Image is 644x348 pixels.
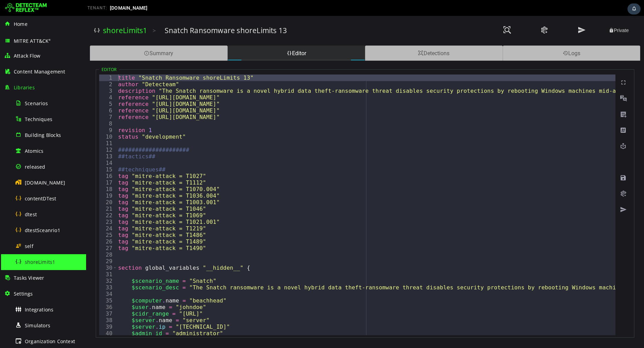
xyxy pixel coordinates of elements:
[13,157,31,163] div: 16
[13,229,31,236] div: 27
[13,150,31,157] div: 15
[25,259,55,265] span: shoreLimits1
[13,118,31,124] div: 10
[142,30,279,45] div: Editor
[13,177,31,183] div: 19
[13,203,31,209] div: 23
[13,163,31,170] div: 17
[25,322,50,329] span: Simulators
[13,275,31,281] div: 34
[13,242,31,249] div: 29
[13,255,31,262] div: 31
[14,68,65,75] span: Content Management
[13,262,31,268] div: 32
[27,249,31,255] span: Toggle code folding, rows 30 through 156
[13,301,31,308] div: 38
[25,163,45,170] span: released
[13,236,31,242] div: 28
[13,295,31,301] div: 37
[13,308,31,314] div: 39
[4,30,142,45] div: Summary
[110,5,148,11] span: [DOMAIN_NAME]
[5,2,47,13] img: Detecteam logo
[13,314,31,321] div: 40
[13,281,31,288] div: 35
[14,52,40,59] span: Attack Flow
[14,38,51,44] span: MITRE ATT&CK
[14,21,28,27] span: Home
[25,306,53,313] span: Integrations
[627,3,641,14] div: Task Notifications
[13,137,31,144] div: 13
[17,10,61,19] a: shoreLimits1
[13,111,31,118] div: 9
[13,144,31,150] div: 14
[13,98,31,105] div: 7
[25,100,48,107] span: Scenarios
[25,211,37,218] span: dtest
[14,84,35,91] span: Libraries
[13,222,31,229] div: 26
[13,196,31,203] div: 22
[13,78,31,85] div: 4
[523,12,543,17] span: Private
[13,209,31,216] div: 24
[13,124,31,131] div: 11
[87,6,107,10] span: TENANT:
[13,59,31,65] div: 1
[13,51,33,57] legend: Editor
[25,243,33,249] span: self
[25,227,60,233] span: dtestSceanrio1
[13,183,31,190] div: 20
[13,131,31,137] div: 12
[417,30,554,45] div: Logs
[25,148,43,154] span: Atomics
[13,288,31,295] div: 36
[13,105,31,111] div: 8
[79,10,201,19] h3: Snatch Ransomware shoreLimits 13
[14,275,44,281] span: Tasks Viewer
[13,72,31,78] div: 3
[13,190,31,196] div: 21
[25,179,65,186] span: [DOMAIN_NAME]
[13,91,31,98] div: 6
[279,30,417,45] div: Detections
[25,195,56,202] span: contentDTest
[14,290,33,297] span: Settings
[13,268,31,275] div: 33
[13,170,31,177] div: 18
[13,249,31,255] div: 30
[25,116,52,122] span: Techniques
[49,38,51,41] sup: ®
[13,216,31,222] div: 25
[25,132,61,138] span: Building Blocks
[13,85,31,91] div: 5
[25,338,75,345] span: Organization Context
[516,10,550,19] button: Private
[66,11,70,19] span: >
[13,65,31,72] div: 2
